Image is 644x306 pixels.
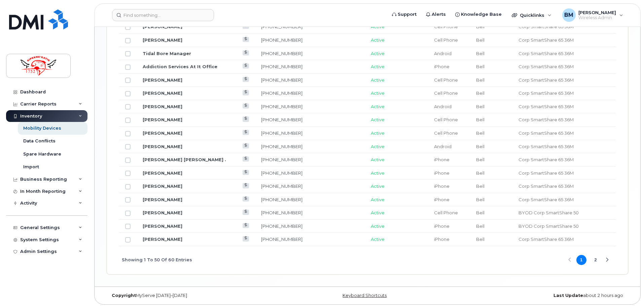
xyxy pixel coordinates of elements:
[143,130,182,136] a: [PERSON_NAME]
[143,104,182,109] a: [PERSON_NAME]
[243,196,249,202] a: View Last Bill
[371,157,385,162] span: Active
[576,255,586,265] button: Page 1
[434,223,450,229] span: iPhone
[520,12,544,18] span: Quicklinks
[476,104,485,109] span: Bell
[143,183,182,189] a: [PERSON_NAME]
[261,144,302,149] a: [PHONE_NUMBER]
[261,77,302,83] a: [PHONE_NUMBER]
[371,197,385,202] span: Active
[371,90,385,96] span: Active
[371,64,385,69] span: Active
[243,170,249,175] a: View Last Bill
[261,51,302,56] a: [PHONE_NUMBER]
[371,170,385,176] span: Active
[371,130,385,136] span: Active
[476,144,485,149] span: Bell
[558,8,628,22] div: Blair MacKinnon
[476,51,485,56] span: Bell
[243,50,249,55] a: View Last Bill
[518,236,574,242] span: Corp SmartShare 65 36M
[387,8,421,21] a: Support
[371,51,385,56] span: Active
[518,37,574,43] span: Corp SmartShare 65 36M
[243,103,249,108] a: View Last Bill
[564,11,573,19] span: BM
[434,51,452,56] span: Android
[143,210,182,215] a: [PERSON_NAME]
[243,90,249,95] a: View Last Bill
[434,157,450,162] span: iPhone
[371,117,385,122] span: Active
[143,117,182,122] a: [PERSON_NAME]
[371,144,385,149] span: Active
[243,183,249,188] a: View Last Bill
[243,117,249,122] a: View Last Bill
[434,130,458,136] span: Cell Phone
[143,236,182,242] a: [PERSON_NAME]
[143,197,182,202] a: [PERSON_NAME]
[143,157,226,162] a: [PERSON_NAME] [PERSON_NAME] .
[434,236,450,242] span: iPhone
[461,11,502,18] span: Knowledge Base
[243,236,249,241] a: View Last Bill
[518,130,574,136] span: Corp SmartShare 65 36M
[112,9,214,21] input: Find something...
[432,11,446,18] span: Alerts
[371,183,385,189] span: Active
[371,77,385,83] span: Active
[261,170,302,176] a: [PHONE_NUMBER]
[371,210,385,215] span: Active
[107,293,281,298] div: MyServe [DATE]–[DATE]
[518,223,579,229] span: BYOD Corp SmartShare 50
[476,90,485,96] span: Bell
[143,170,182,176] a: [PERSON_NAME]
[476,130,485,136] span: Bell
[518,90,574,96] span: Corp SmartShare 65 36M
[518,51,574,56] span: Corp SmartShare 65 36M
[518,77,574,83] span: Corp SmartShare 65 36M
[243,143,249,148] a: View Last Bill
[261,117,302,122] a: [PHONE_NUMBER]
[421,8,451,21] a: Alerts
[553,293,583,298] strong: Last Update
[371,236,385,242] span: Active
[143,37,182,43] a: [PERSON_NAME]
[434,77,458,83] span: Cell Phone
[143,144,182,149] a: [PERSON_NAME]
[243,130,249,135] a: View Last Bill
[434,104,452,109] span: Android
[507,8,556,22] div: Quicklinks
[143,223,182,229] a: [PERSON_NAME]
[476,236,485,242] span: Bell
[434,144,452,149] span: Android
[261,130,302,136] a: [PHONE_NUMBER]
[434,210,458,215] span: Cell Phone
[261,210,302,215] a: [PHONE_NUMBER]
[261,236,302,242] a: [PHONE_NUMBER]
[518,210,579,215] span: BYOD Corp SmartShare 50
[243,210,249,215] a: View Last Bill
[518,144,574,149] span: Corp SmartShare 65 36M
[261,157,302,162] a: [PHONE_NUMBER]
[476,157,485,162] span: Bell
[518,117,574,122] span: Corp SmartShare 65 36M
[602,255,612,265] button: Next Page
[243,77,249,82] a: View Last Bill
[434,64,450,69] span: iPhone
[518,157,574,162] span: Corp SmartShare 65 36M
[371,37,385,43] span: Active
[261,223,302,229] a: [PHONE_NUMBER]
[476,64,485,69] span: Bell
[476,37,485,43] span: Bell
[476,117,485,122] span: Bell
[243,223,249,228] a: View Last Bill
[451,8,506,21] a: Knowledge Base
[434,117,458,122] span: Cell Phone
[112,293,136,298] strong: Copyright
[261,90,302,96] a: [PHONE_NUMBER]
[518,197,574,202] span: Corp SmartShare 65 36M
[476,183,485,189] span: Bell
[371,223,385,229] span: Active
